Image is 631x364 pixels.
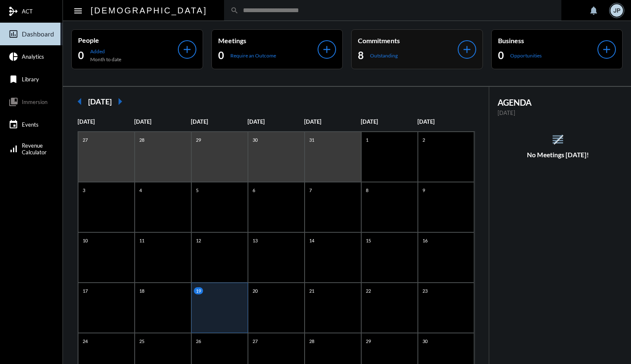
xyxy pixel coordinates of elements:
p: 27 [250,338,260,345]
p: 23 [420,287,430,294]
span: ACT [22,8,33,15]
p: Opportunities [510,52,542,59]
p: 5 [194,187,201,194]
mat-icon: search [230,6,239,15]
p: 30 [420,338,430,345]
mat-icon: notifications [589,5,599,16]
span: Immersion [22,99,47,105]
button: Toggle sidenav [70,2,86,19]
h2: 0 [498,49,504,62]
p: Month to date [90,56,121,62]
mat-icon: collections_bookmark [8,97,18,107]
mat-icon: add [601,44,613,55]
p: 3 [81,187,87,194]
mat-icon: arrow_right [112,93,128,110]
p: 22 [364,287,373,294]
h2: 8 [358,49,364,62]
mat-icon: mediation [8,6,18,16]
mat-icon: Side nav toggle icon [73,6,83,16]
span: Revenue Calculator [22,142,47,156]
h2: [DATE] [88,97,112,106]
mat-icon: add [321,44,333,55]
p: 29 [194,136,203,143]
p: 30 [250,136,260,143]
p: 25 [137,338,146,345]
h2: 0 [78,49,84,62]
h2: AGENDA [498,97,619,107]
span: Dashboard [22,30,54,38]
p: 27 [81,136,90,143]
mat-icon: arrow_left [71,93,88,110]
p: 20 [250,287,260,294]
span: Library [22,76,39,83]
p: 24 [81,338,90,345]
span: Analytics [22,53,44,60]
p: Meetings [218,36,318,44]
p: 26 [194,338,203,345]
mat-icon: event [8,120,18,130]
mat-icon: signal_cellular_alt [8,144,18,154]
p: 15 [364,237,373,244]
p: 13 [250,237,260,244]
p: 21 [307,287,316,294]
p: 28 [137,136,146,143]
p: 9 [420,187,427,194]
p: Business [498,36,598,44]
p: [DATE] [417,118,474,125]
p: 17 [81,287,90,294]
p: 19 [194,287,203,294]
mat-icon: reorder [551,133,565,146]
p: 16 [420,237,430,244]
p: Added [90,48,121,55]
p: 31 [307,136,316,143]
mat-icon: add [461,44,473,55]
mat-icon: pie_chart [8,52,18,62]
p: [DATE] [361,118,417,125]
p: [DATE] [134,118,191,125]
p: [DATE] [304,118,361,125]
p: 28 [307,338,316,345]
div: JP [610,4,623,17]
mat-icon: bookmark [8,74,18,84]
p: [DATE] [191,118,248,125]
h2: [DEMOGRAPHIC_DATA] [91,4,207,17]
mat-icon: add [181,44,193,55]
p: 4 [137,187,144,194]
p: 2 [420,136,427,143]
p: [DATE] [498,109,619,116]
p: [DATE] [78,118,134,125]
p: [DATE] [248,118,304,125]
h5: No Meetings [DATE]! [489,151,627,159]
mat-icon: insert_chart_outlined [8,29,18,39]
p: People [78,36,178,44]
p: 11 [137,237,146,244]
p: 29 [364,338,373,345]
p: 8 [364,187,370,194]
p: 10 [81,237,90,244]
p: 18 [137,287,146,294]
p: Require an Outcome [230,52,276,59]
h2: 0 [218,49,224,62]
p: 7 [307,187,314,194]
p: 1 [364,136,370,143]
p: 12 [194,237,203,244]
p: Commitments [358,36,458,44]
p: 6 [250,187,257,194]
p: Outstanding [370,52,398,59]
span: Events [22,121,39,128]
p: 14 [307,237,316,244]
